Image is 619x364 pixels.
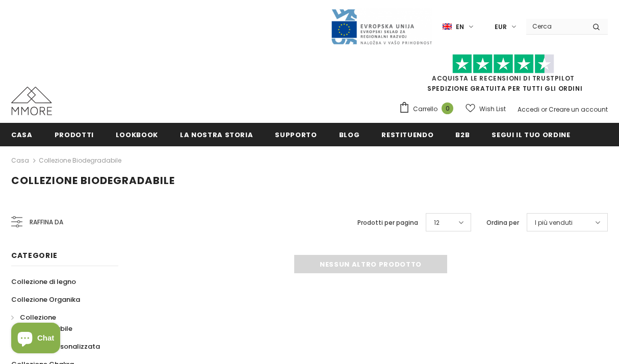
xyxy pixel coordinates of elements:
span: EUR [495,22,507,32]
a: Carrello 0 [399,101,458,117]
span: Collezione Organika [11,295,80,304]
label: Ordina per [486,218,519,228]
a: Blog [339,123,360,146]
a: Casa [11,123,33,146]
span: Casa [11,130,33,140]
a: Collezione biodegradabile [39,156,121,165]
a: Javni Razpis [330,22,432,31]
span: La nostra storia [180,130,253,140]
inbox-online-store-chat: Shopify online store chat [8,323,63,356]
span: Carrello [413,104,437,114]
span: en [456,22,464,32]
img: Casi MMORE [11,87,52,115]
a: supporto [275,123,317,146]
span: supporto [275,130,317,140]
a: Collezione di legno [11,273,76,291]
a: Restituendo [381,123,433,146]
span: Wish List [479,104,506,114]
span: Collezione biodegradabile [20,313,72,333]
img: i-lang-1.png [443,22,452,31]
a: Accedi [518,105,539,114]
span: Prodotti [55,130,94,140]
span: Restituendo [381,130,433,140]
span: Blog [339,130,360,140]
span: Segui il tuo ordine [492,130,570,140]
a: Creare un account [549,105,608,114]
a: Collezione Organika [11,291,80,308]
a: Segui il tuo ordine [492,123,570,146]
span: Raffina da [30,217,63,228]
a: Prodotti [55,123,94,146]
span: Categorie [11,250,57,261]
input: Search Site [526,19,585,34]
img: Fidati di Pilot Stars [452,54,554,74]
label: Prodotti per pagina [357,218,418,228]
span: Lookbook [116,130,158,140]
a: La nostra storia [180,123,253,146]
span: Collezione di legno [11,277,76,287]
a: Acquista le recensioni di TrustPilot [432,74,575,83]
a: Casa [11,154,29,167]
span: I più venduti [535,218,573,228]
a: Collezione biodegradabile [11,308,107,337]
a: B2B [455,123,470,146]
span: B2B [455,130,470,140]
span: or [541,105,547,114]
span: 0 [442,102,453,114]
span: 12 [434,218,440,228]
span: Collezione biodegradabile [11,173,175,188]
a: Lookbook [116,123,158,146]
img: Javni Razpis [330,8,432,45]
a: Wish List [466,100,506,118]
span: SPEDIZIONE GRATUITA PER TUTTI GLI ORDINI [399,59,608,93]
